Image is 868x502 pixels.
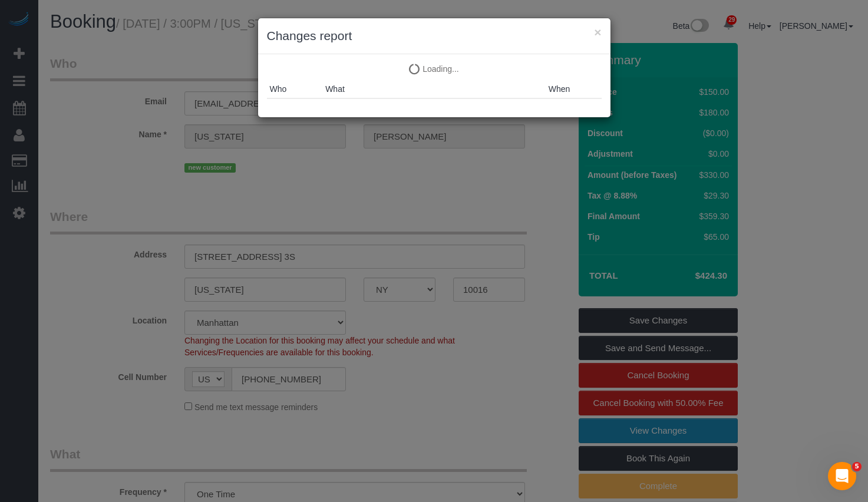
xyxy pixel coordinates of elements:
h3: Changes report [267,27,602,45]
iframe: Intercom live chat [828,462,856,490]
th: When [546,80,602,98]
span: 5 [852,462,862,471]
sui-modal: Changes report [258,18,610,117]
button: × [594,26,601,38]
p: Loading... [267,63,602,75]
th: What [322,80,546,98]
th: Who [267,80,323,98]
